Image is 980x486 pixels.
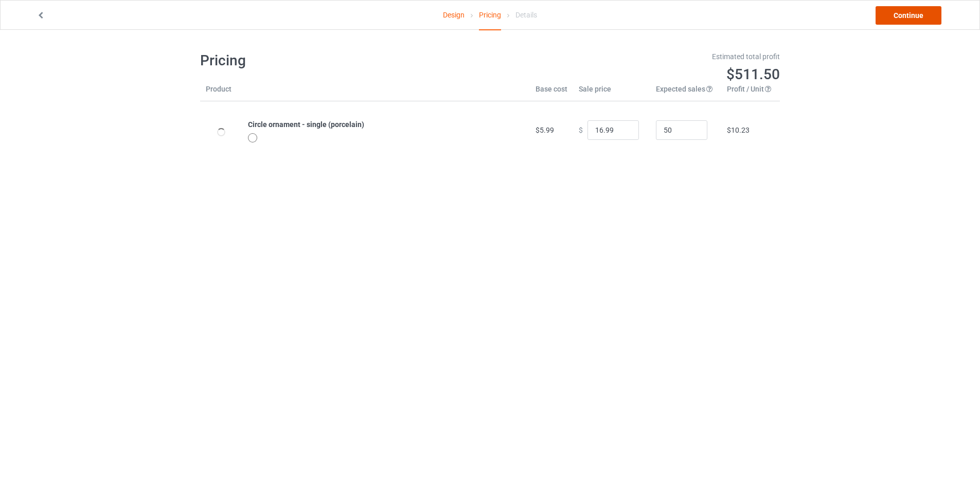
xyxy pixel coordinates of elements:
th: Expected sales [650,84,721,101]
th: Base cost [530,84,573,101]
span: $ [579,126,583,134]
span: $10.23 [727,126,750,134]
div: Details [515,1,537,29]
div: Pricing [479,1,501,30]
span: $511.50 [726,66,780,83]
a: Design [443,1,465,29]
th: Profit / Unit [721,84,780,101]
div: Estimated total profit [497,51,780,62]
span: $5.99 [536,126,554,134]
a: Continue [876,6,941,25]
b: Circle ornament - single (porcelain) [248,120,364,129]
h1: Pricing [200,51,483,70]
th: Product [200,84,242,101]
th: Sale price [573,84,650,101]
